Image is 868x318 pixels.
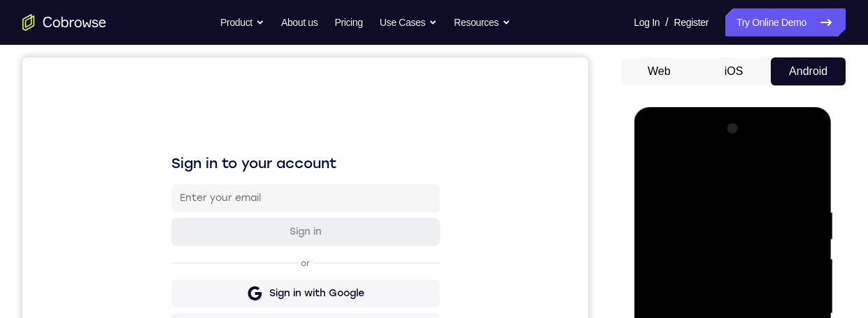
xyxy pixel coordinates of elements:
a: Pricing [334,8,362,36]
button: Sign in with GitHub [149,256,418,284]
button: Use Cases [380,8,437,36]
a: Try Online Demo [725,8,846,36]
button: Sign in [149,160,418,188]
button: Product [220,8,264,36]
a: Go to the home page [22,14,106,31]
button: Resources [454,8,511,36]
div: Sign in with Google [247,229,342,243]
button: Android [771,57,846,85]
a: Register [674,8,709,36]
a: About us [281,8,318,36]
span: / [665,14,668,31]
div: Sign in with Intercom [241,296,347,310]
button: iOS [697,57,771,85]
h1: Sign in to your account [149,96,418,116]
button: Sign in with Intercom [149,289,418,317]
a: Log In [634,8,660,36]
div: Sign in with GitHub [247,263,341,277]
button: Sign in with Google [149,222,418,250]
input: Enter your email [157,134,409,148]
p: or [276,200,290,212]
button: Web [622,57,697,85]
